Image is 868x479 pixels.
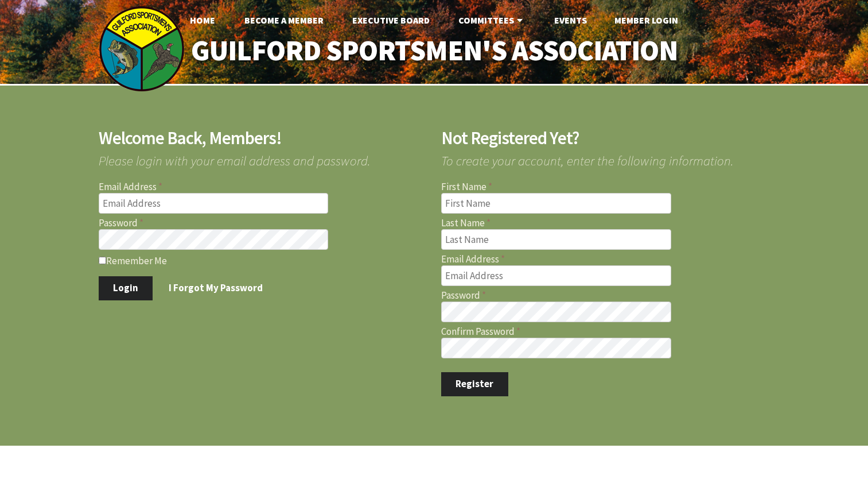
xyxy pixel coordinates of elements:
[441,291,770,300] label: Password
[441,327,770,337] label: Confirm Password
[441,372,508,396] button: Register
[99,147,427,167] span: Please login with your email address and password.
[441,129,770,147] h2: Not Registered Yet?
[343,9,439,32] a: Executive Board
[166,26,702,75] a: Guilford Sportsmen's Association
[441,193,671,214] input: First Name
[545,9,596,32] a: Events
[99,129,427,147] h2: Welcome Back, Members!
[99,218,427,228] label: Password
[99,193,329,214] input: Email Address
[441,265,671,286] input: Email Address
[99,276,153,300] button: Login
[181,9,224,32] a: Home
[235,9,333,32] a: Become A Member
[441,229,671,250] input: Last Name
[441,254,770,264] label: Email Address
[441,182,770,192] label: First Name
[605,9,687,32] a: Member Login
[154,276,278,300] a: I Forgot My Password
[441,218,770,228] label: Last Name
[449,9,535,32] a: Committees
[99,182,427,192] label: Email Address
[99,257,106,264] input: Remember Me
[441,147,770,167] span: To create your account, enter the following information.
[99,6,185,92] img: logo_sm.png
[99,254,427,266] label: Remember Me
